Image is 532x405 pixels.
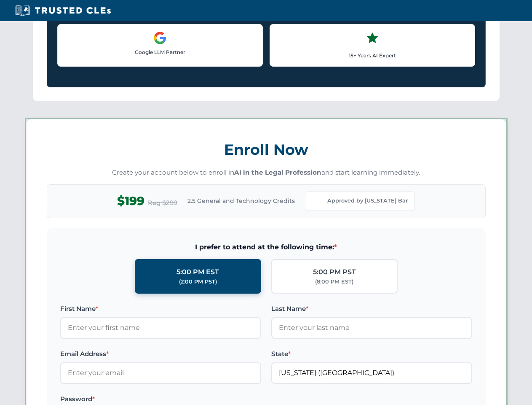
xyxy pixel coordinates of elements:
[60,317,261,338] input: Enter your first name
[60,304,261,314] label: First Name
[327,197,408,205] span: Approved by [US_STATE] Bar
[187,196,295,205] span: 2.5 General and Technology Credits
[271,349,472,359] label: State
[60,362,261,383] input: Enter your email
[47,168,486,178] p: Create your account below to enroll in and start learning immediately.
[176,267,219,278] div: 5:00 PM EST
[117,192,144,211] span: $199
[153,31,167,45] img: Google
[271,317,472,338] input: Enter your last name
[312,195,324,207] img: Florida Bar
[234,168,321,176] strong: AI in the Legal Profession
[277,51,468,59] p: 15+ Years AI Expert
[60,394,261,404] label: Password
[179,278,217,286] div: (2:00 PM PST)
[47,136,486,163] h3: Enroll Now
[271,304,472,314] label: Last Name
[315,278,353,286] div: (8:00 PM EST)
[148,198,177,208] span: Reg $299
[271,362,472,383] input: Florida (FL)
[60,349,261,359] label: Email Address
[64,48,256,56] p: Google LLM Partner
[60,242,472,253] span: I prefer to attend at the following time:
[313,267,356,278] div: 5:00 PM PST
[13,4,113,17] img: Trusted CLEs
